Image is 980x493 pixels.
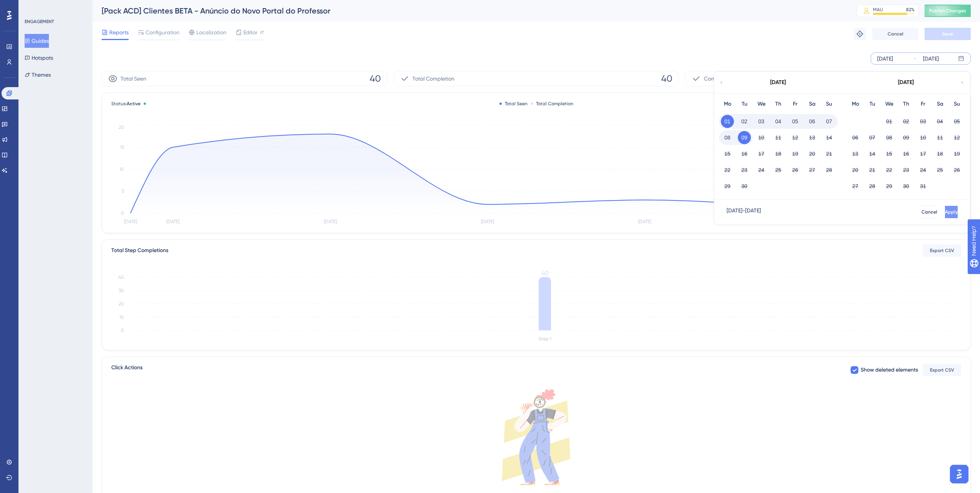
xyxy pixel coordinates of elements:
div: Fr [915,99,931,109]
button: 05 [950,115,963,128]
button: 28 [866,180,879,193]
button: 15 [883,147,896,160]
button: 22 [721,163,734,177]
button: 23 [738,163,751,177]
button: 04 [772,115,785,128]
button: 06 [806,115,819,128]
tspan: 0 [121,210,124,216]
button: 23 [900,163,913,177]
tspan: 0 [121,328,124,333]
button: 19 [789,147,802,160]
div: Total Step Completions [111,246,168,255]
span: Status: [111,101,141,107]
div: MAU [873,7,883,13]
tspan: [DATE] [124,219,137,224]
tspan: 20 [119,301,124,306]
button: Themes [25,68,51,82]
div: Total Completion [531,101,573,107]
button: Publish Changes [925,5,971,17]
div: [DATE] - [DATE] [727,206,761,218]
tspan: 40 [541,269,549,277]
div: Th [770,99,787,109]
span: Editor [243,28,258,37]
span: Export CSV [930,367,954,373]
button: 27 [806,163,819,177]
button: 17 [755,147,768,160]
button: 29 [721,180,734,193]
tspan: 15 [120,145,124,150]
button: 26 [789,163,802,177]
div: We [753,99,770,109]
button: 16 [738,147,751,160]
tspan: [DATE] [324,219,337,224]
button: 12 [789,131,802,144]
iframe: UserGuiding AI Assistant Launcher [948,463,971,486]
button: 28 [823,163,836,177]
span: 40 [370,72,381,85]
div: Su [821,99,838,109]
button: Guides [25,34,49,48]
button: 17 [916,147,930,160]
span: Cancel [888,31,903,37]
button: 09 [738,131,751,144]
button: 12 [950,131,963,144]
button: Export CSV [923,364,961,376]
button: Export CSV [923,244,961,257]
tspan: 20 [119,125,124,130]
tspan: [DATE] [638,219,651,224]
span: 40 [661,72,672,85]
span: Cancel [921,209,937,215]
button: 02 [900,115,913,128]
div: Sa [804,99,821,109]
button: 19 [950,147,963,160]
span: Reports [109,28,129,37]
button: Apply [945,206,958,218]
button: 15 [721,147,734,160]
button: 20 [806,147,819,160]
button: 30 [738,180,751,193]
button: 13 [849,147,862,160]
span: Active [127,101,141,106]
button: 18 [772,147,785,160]
button: 24 [755,163,768,177]
span: Show deleted elements [861,365,918,375]
button: 04 [933,115,946,128]
tspan: 10 [119,167,124,172]
div: Tu [736,99,753,109]
button: 18 [933,147,946,160]
tspan: Step 1 [538,336,551,342]
div: Th [898,99,915,109]
button: Cancel [872,28,918,40]
button: 05 [789,115,802,128]
button: 08 [883,131,896,144]
div: Su [948,99,965,109]
div: Mo [719,99,736,109]
div: Mo [847,99,864,109]
button: 21 [866,163,879,177]
button: Hotspots [25,51,53,65]
div: [DATE] [877,54,893,63]
button: 26 [950,163,963,177]
span: Completion Rate [704,74,745,83]
div: Tu [864,99,881,109]
button: 22 [883,163,896,177]
button: Cancel [921,206,937,218]
tspan: 40 [118,274,124,280]
div: [DATE] [898,78,914,87]
button: Save [925,28,971,40]
button: 31 [916,180,930,193]
div: Total Seen [499,101,528,107]
button: 03 [755,115,768,128]
tspan: [DATE] [166,219,179,224]
div: Fr [787,99,804,109]
div: We [881,99,898,109]
span: Apply [945,209,958,215]
button: 24 [916,163,930,177]
button: 11 [772,131,785,144]
button: 14 [823,131,836,144]
button: 01 [721,115,734,128]
div: [Pack ACD] Clientes BETA - Anúncio do Novo Portal do Professor [102,5,838,16]
span: Total Completion [412,74,454,83]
